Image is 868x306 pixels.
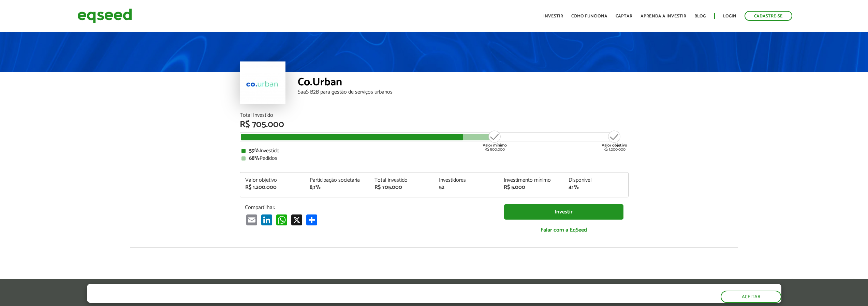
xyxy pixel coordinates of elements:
[77,7,132,25] img: EqSeed
[241,148,627,154] div: Investido
[240,120,629,129] div: R$ 705.000
[694,14,706,18] a: Blog
[569,185,623,190] div: 41%
[249,154,260,163] strong: 68%
[245,178,300,183] div: Valor objetivo
[721,291,781,303] button: Aceitar
[571,14,607,18] a: Como funciona
[439,178,494,183] div: Investidores
[504,185,558,190] div: R$ 5.000
[249,146,260,155] strong: 59%
[602,142,627,149] strong: Valor objetivo
[87,296,334,302] p: Ao clicar em "aceitar", você aceita nossa .
[275,214,289,225] a: WhatsApp
[439,185,494,190] div: 52
[245,185,300,190] div: R$ 1.200.000
[310,185,364,190] div: 8,1%
[374,178,429,183] div: Total investido
[290,214,304,225] a: X
[504,178,558,183] div: Investimento mínimo
[482,130,507,152] div: R$ 800.000
[177,296,256,302] a: política de privacidade e de cookies
[723,14,736,18] a: Login
[792,278,854,292] a: Fale conosco
[240,113,629,118] div: Total Investido
[298,89,629,95] div: SaaS B2B para gestão de serviços urbanos
[298,77,629,89] div: Co.Urban
[260,214,274,225] a: LinkedIn
[616,14,632,18] a: Captar
[245,214,259,225] a: Email
[245,204,494,211] p: Compartilhar:
[374,185,429,190] div: R$ 705.000
[310,178,364,183] div: Participação societária
[504,204,623,220] a: Investir
[305,214,319,225] a: Compartilhar
[543,14,563,18] a: Investir
[87,284,334,294] h5: O site da EqSeed utiliza cookies para melhorar sua navegação.
[483,142,507,149] strong: Valor mínimo
[641,14,686,18] a: Aprenda a investir
[602,130,627,152] div: R$ 1.200.000
[241,156,627,161] div: Pedidos
[504,223,623,237] a: Falar com a EqSeed
[745,11,792,21] a: Cadastre-se
[569,178,623,183] div: Disponível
